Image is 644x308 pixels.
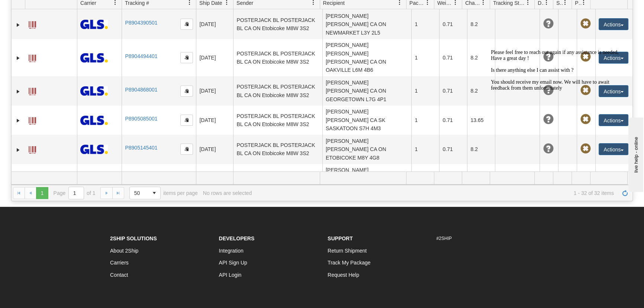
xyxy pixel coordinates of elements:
h6: #2SHIP [437,236,534,241]
span: Pickup Not Assigned [580,19,590,29]
a: Carriers [110,260,129,266]
td: 1 [411,10,439,39]
td: [PERSON_NAME] [PERSON_NAME] CA ON NEWMARKET L3Y 2L5 [322,10,412,39]
a: P8905085001 [125,116,157,122]
div: Please feel free to reach out again if any assistance is needed, Have a great day !Is there anyth... [3,3,137,45]
td: [DATE] [196,164,233,193]
a: Label [29,84,36,96]
td: [PERSON_NAME] [PERSON_NAME] CA ON KINCARDINE N2Z 2T6 [322,164,412,193]
img: 17 - GLS Canada [80,116,108,125]
td: POSTERJACK BL POSTERJACK BL CA ON Etobicoke M8W 3S2 [233,39,322,77]
td: 1 [411,106,439,135]
td: 1 [411,39,439,77]
button: Copy to clipboard [180,52,193,63]
td: 1 [411,164,439,193]
a: Request Help [328,272,359,278]
a: Return Shipment [328,248,367,254]
a: Contact [110,272,128,278]
a: P8904868001 [125,87,157,93]
td: [PERSON_NAME] [PERSON_NAME] CA ON GEORGETOWN L7G 4P1 [322,76,412,105]
span: Unknown [543,19,553,29]
strong: Developers [219,235,255,241]
td: [PERSON_NAME] [PERSON_NAME] CA SK SASKATOON S7H 4M3 [322,106,412,135]
span: Page 1 [36,187,48,199]
td: POSTERJACK BL POSTERJACK BL CA ON Etobicoke M8W 3S2 [233,106,322,135]
a: Label [29,51,36,63]
span: select [148,187,160,199]
td: 0.71 [439,76,467,105]
td: [DATE] [196,39,233,77]
a: Label [29,114,36,126]
td: 0.71 [439,106,467,135]
span: 1 - 32 of 32 items [257,190,614,196]
button: Copy to clipboard [180,115,193,126]
img: 17 - GLS Canada [80,20,108,29]
a: About 2Ship [110,248,138,254]
td: 8.55 [467,164,495,193]
span: Page sizes drop down [129,187,161,199]
td: [PERSON_NAME] [PERSON_NAME] CA ON ETOBICOKE M8Y 4G8 [322,135,412,164]
div: No rows are selected [203,190,252,196]
iframe: chat widget [627,116,643,192]
input: Page 1 [69,187,84,199]
a: Refresh [619,187,631,199]
iframe: chat widget [488,46,622,262]
td: POSTERJACK BL POSTERJACK BL CA ON Etobicoke M8W 3S2 [233,164,322,193]
a: Label [29,143,36,155]
button: Copy to clipboard [180,19,193,30]
td: 8.2 [467,135,495,164]
img: 17 - GLS Canada [80,53,108,62]
td: 1 [411,76,439,105]
span: You should receive my email now. We will have to await feedback from them unfortunately [3,33,122,44]
td: POSTERJACK BL POSTERJACK BL CA ON Etobicoke M8W 3S2 [233,76,322,105]
a: Expand [15,54,22,62]
a: P8905145401 [125,145,157,151]
span: 50 [134,189,144,197]
a: API Sign Up [219,260,247,266]
a: P8904390501 [125,20,157,26]
button: Actions [599,18,628,30]
a: Label [29,18,36,30]
td: [DATE] [196,106,233,135]
button: Copy to clipboard [180,144,193,155]
a: Expand [15,88,22,95]
td: 1 [411,135,439,164]
a: Expand [15,146,22,154]
a: Expand [15,21,22,29]
span: Is there anything else I can assist with ? [3,21,86,26]
td: POSTERJACK BL POSTERJACK BL CA ON Etobicoke M8W 3S2 [233,135,322,164]
img: 17 - GLS Canada [80,86,108,96]
td: [PERSON_NAME] [PERSON_NAME] [PERSON_NAME] CA ON OAKVILLE L6M 4B6 [322,39,412,77]
span: Please feel free to reach out again if any assistance is needed, Have a great day ! [3,3,131,15]
strong: Support [328,235,353,241]
td: 0.71 [439,39,467,77]
div: live help - online [6,6,69,12]
td: POSTERJACK BL POSTERJACK BL CA ON Etobicoke M8W 3S2 [233,10,322,39]
td: 0.71 [439,164,467,193]
td: 0.71 [439,10,467,39]
span: items per page [129,187,198,199]
a: Integration [219,248,244,254]
span: Page of 1 [54,187,96,199]
td: 8.2 [467,10,495,39]
a: Track My Package [328,260,370,266]
button: Copy to clipboard [180,86,193,97]
a: Expand [15,117,22,124]
td: [DATE] [196,76,233,105]
td: 8.2 [467,76,495,105]
td: 8.2 [467,39,495,77]
td: [DATE] [196,135,233,164]
a: P8904494401 [125,53,157,59]
img: 17 - GLS Canada [80,145,108,154]
strong: 2Ship Solutions [110,235,157,241]
td: [DATE] [196,10,233,39]
td: 13.65 [467,106,495,135]
a: API Login [219,272,242,278]
td: 0.71 [439,135,467,164]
